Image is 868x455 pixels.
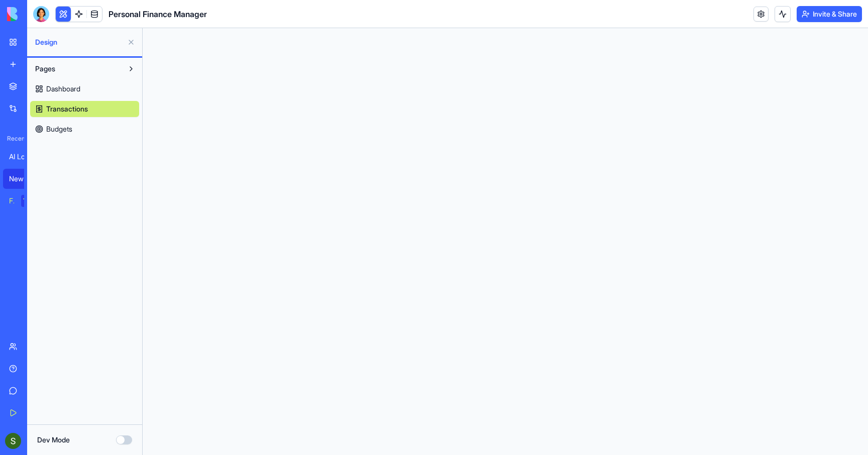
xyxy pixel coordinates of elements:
[30,121,139,137] a: Budgets
[21,195,37,207] div: TRY
[35,37,123,47] span: Design
[9,152,37,162] div: AI Logo Generator
[30,61,123,77] button: Pages
[5,433,21,449] img: ACg8ocIVqglirPEMdm3AJok0tgIVFiX_IwWlk9tbpZXd94KQRqOwOA=s96-c
[3,191,43,211] a: Feedback FormTRY
[46,104,88,114] span: Transactions
[3,169,43,189] a: New App
[35,64,55,74] span: Pages
[797,6,862,22] button: Invite & Share
[9,174,37,184] div: New App
[3,147,43,167] a: AI Logo Generator
[9,196,14,206] div: Feedback Form
[37,435,70,445] label: Dev Mode
[108,8,207,20] span: Personal Finance Manager
[46,84,80,94] span: Dashboard
[30,101,139,117] a: Transactions
[30,81,139,97] a: Dashboard
[3,135,24,143] span: Recent
[46,124,72,134] span: Budgets
[7,7,69,21] img: logo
